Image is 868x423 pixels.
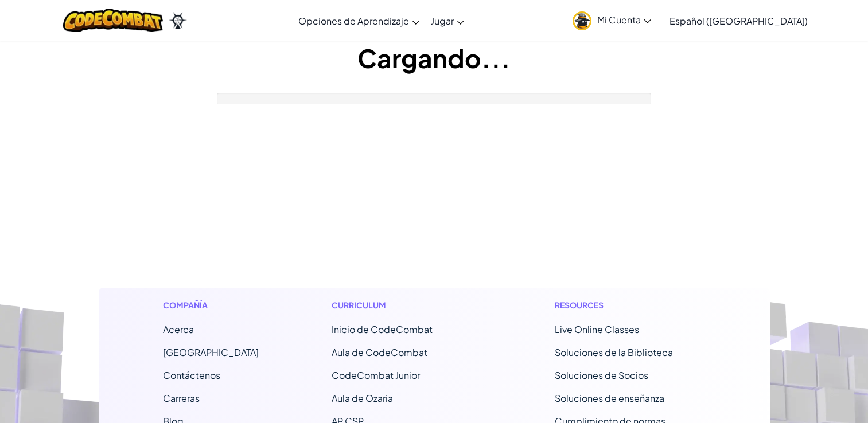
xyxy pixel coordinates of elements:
span: Jugar [431,15,454,27]
a: Opciones de Aprendizaje [293,5,425,36]
a: Aula de Ozaria [332,392,393,404]
h1: Compañía [163,299,259,311]
a: Soluciones de la Biblioteca [555,346,673,358]
h1: Resources [555,299,706,311]
a: Español ([GEOGRAPHIC_DATA]) [664,5,813,36]
h1: Curriculum [332,299,482,311]
a: Carreras [163,392,200,404]
img: Ozaria [169,12,187,29]
a: CodeCombat Junior [332,369,420,381]
a: Soluciones de Socios [555,369,648,381]
a: Jugar [425,5,470,36]
span: Opciones de Aprendizaje [298,15,409,27]
span: Español ([GEOGRAPHIC_DATA]) [670,15,808,27]
a: Aula de CodeCombat [332,346,427,358]
img: CodeCombat logo [63,9,164,32]
a: [GEOGRAPHIC_DATA] [163,346,259,358]
span: Mi Cuenta [597,14,651,26]
span: Contáctenos [163,369,220,381]
img: avatar [573,11,591,30]
a: Soluciones de enseñanza [555,392,664,404]
span: Inicio de CodeCombat [332,323,433,335]
a: Acerca [163,323,194,335]
a: Mi Cuenta [567,2,657,38]
a: Live Online Classes [555,323,639,335]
